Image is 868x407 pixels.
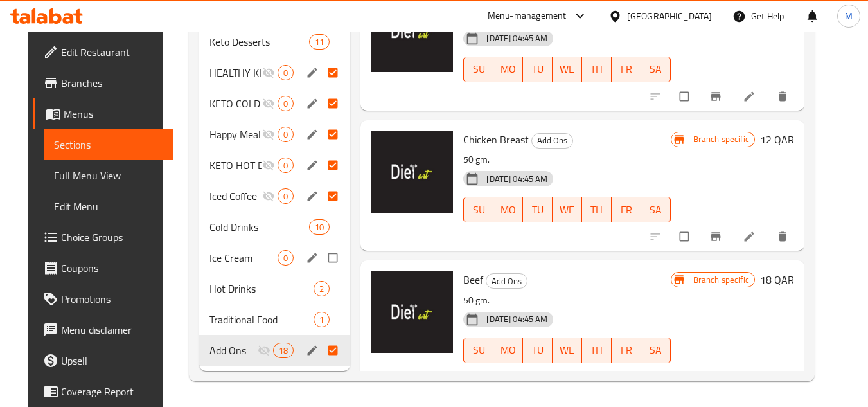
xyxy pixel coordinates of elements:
[646,341,666,359] span: SA
[528,341,547,359] span: TU
[278,65,294,80] div: items
[44,129,173,160] a: Sections
[278,159,293,172] span: 0
[558,60,577,78] span: WE
[371,271,453,353] img: Beef
[743,90,758,103] a: Edit menu item
[199,57,351,88] div: HEALTHY KIDS MEALS0edit
[209,158,262,173] div: KETO HOT DRINKS
[199,88,351,119] div: KETO COLD DRINKS0edit
[743,371,758,384] a: Edit menu item
[314,312,330,327] div: items
[278,127,294,142] div: items
[33,314,173,345] a: Menu disclaimer
[209,127,262,142] span: Happy Meal
[304,249,323,266] button: edit
[209,250,278,266] span: Ice Cream
[672,224,699,249] span: Select to update
[612,197,641,222] button: FR
[463,130,529,149] span: Chicken Breast
[209,343,258,358] div: Add Ons
[486,273,527,289] div: Add Ons
[612,57,641,82] button: FR
[587,60,607,78] span: TH
[278,96,294,111] div: items
[314,314,329,326] span: 1
[304,126,323,143] button: edit
[528,60,547,78] span: TU
[499,201,518,219] span: MO
[582,338,612,363] button: TH
[702,363,732,392] button: Branch-specific-item
[258,344,270,357] svg: Inactive section
[371,131,453,213] img: Chicken Breast
[646,201,666,219] span: SA
[33,253,173,284] a: Coupons
[768,82,799,111] button: delete
[262,159,275,172] svg: Inactive section
[199,273,351,304] div: Hot Drinks2
[54,199,163,214] span: Edit Menu
[469,201,488,219] span: SU
[702,222,732,251] button: Branch-specific-item
[582,197,612,222] button: TH
[481,173,553,185] span: [DATE] 04:45 AM
[532,133,572,148] span: Add Ons
[304,157,323,174] button: edit
[278,252,293,264] span: 0
[523,338,553,363] button: TU
[672,365,699,390] span: Select to update
[278,188,294,204] div: items
[44,191,173,222] a: Edit Menu
[768,363,799,392] button: delete
[54,137,163,152] span: Sections
[33,345,173,376] a: Upsell
[61,322,163,338] span: Menu disclaimer
[61,260,163,276] span: Coupons
[314,281,330,296] div: items
[587,341,607,359] span: TH
[688,274,754,286] span: Branch specific
[274,345,293,357] span: 18
[493,197,523,222] button: MO
[199,335,351,366] div: Add Ons18edit
[54,168,163,183] span: Full Menu View
[273,343,294,358] div: items
[310,221,329,233] span: 10
[702,82,732,111] button: Branch-specific-item
[304,342,323,359] button: edit
[481,313,553,325] span: [DATE] 04:45 AM
[612,338,641,363] button: FR
[760,131,794,149] h6: 12 QAR
[617,341,636,359] span: FR
[641,338,671,363] button: SA
[627,9,712,23] div: [GEOGRAPHIC_DATA]
[209,96,262,111] div: KETO COLD DRINKS
[481,32,553,44] span: [DATE] 04:45 AM
[309,34,330,50] div: items
[199,119,351,150] div: Happy Meal0edit
[33,284,173,314] a: Promotions
[209,34,309,50] span: Keto Desserts
[523,197,553,222] button: TU
[209,188,262,204] span: Iced Coffee
[209,219,309,235] span: Cold Drinks
[553,57,582,82] button: WE
[768,222,799,251] button: delete
[209,65,262,80] div: HEALTHY KIDS MEALS
[463,293,670,309] p: 50 gm.
[463,197,493,222] button: SU
[278,250,294,266] div: items
[582,57,612,82] button: TH
[33,68,173,98] a: Branches
[499,60,518,78] span: MO
[493,57,523,82] button: MO
[463,152,670,168] p: 50 gm.
[61,230,163,245] span: Choice Groups
[199,150,351,181] div: KETO HOT DRINKS0edit
[278,190,293,203] span: 0
[199,181,351,212] div: Iced Coffee0edit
